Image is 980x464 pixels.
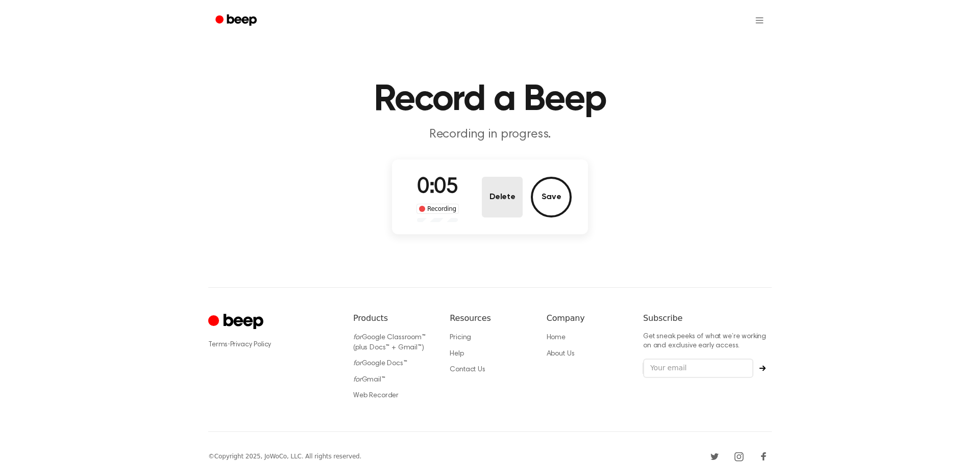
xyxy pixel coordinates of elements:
h6: Subscribe [643,312,772,324]
button: Save Audio Record [531,177,572,217]
span: 0:05 [417,177,458,198]
i: for [353,334,362,341]
a: Help [450,350,463,358]
div: Recording [416,204,459,214]
a: Beep [208,11,266,31]
a: Privacy Policy [230,341,272,348]
button: Open menu [747,8,772,33]
button: Delete Audio Record [482,177,523,217]
a: forGmail™ [353,376,385,384]
a: Web Recorder [353,392,399,399]
p: Recording in progress. [294,126,686,143]
button: Subscribe [753,365,772,371]
a: Home [547,334,566,341]
p: Get sneak peeks of what we’re working on and exclusive early access. [643,333,772,350]
h1: Record a Beep [229,81,751,118]
a: Cruip [208,312,266,332]
h6: Products [353,312,433,324]
a: About Us [547,350,575,358]
h6: Resources [450,312,530,324]
div: © Copyright 2025, JoWoCo, LLC. All rights reserved. [208,452,361,461]
a: Contact Us [450,366,485,373]
a: Terms [208,341,228,348]
div: · [208,340,337,350]
a: forGoogle Docs™ [353,360,407,367]
a: forGoogle Classroom™ (plus Docs™ + Gmail™) [353,334,426,351]
input: Your email [643,359,753,378]
h6: Company [547,312,627,324]
i: for [353,360,362,367]
i: for [353,376,362,384]
a: Pricing [450,334,471,341]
